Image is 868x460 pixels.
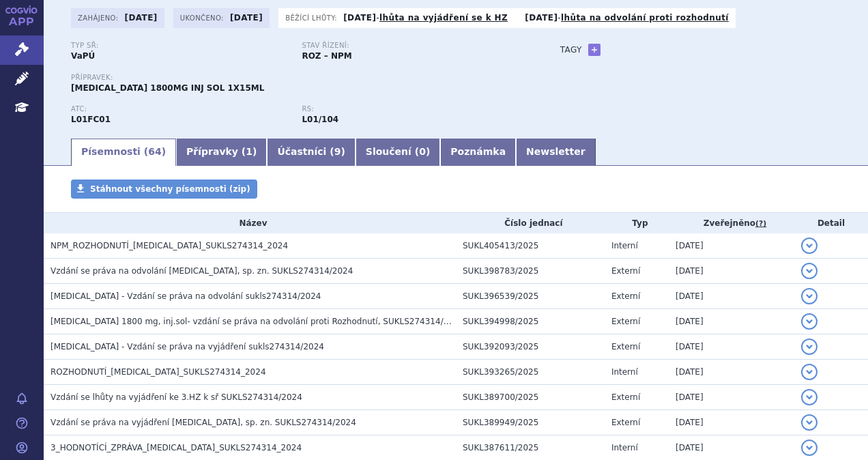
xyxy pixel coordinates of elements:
button: detail [801,339,818,355]
strong: [DATE] [343,13,376,23]
span: DARZALEX - Vzdání se práva na vyjádření sukls274314/2024 [50,342,324,351]
span: ROZHODNUTÍ_DARZALEX_SUKLS274314_2024 [50,367,266,377]
span: Interní [611,443,638,452]
span: Interní [611,367,638,377]
button: detail [801,288,818,304]
strong: VaPÚ [71,51,95,61]
button: detail [801,440,818,456]
span: NPM_ROZHODNUTÍ_DARZALEX_SUKLS274314_2024 [50,241,288,250]
td: SUKL389949/2025 [456,410,605,435]
td: [DATE] [669,284,794,309]
span: Externí [611,317,640,326]
p: Přípravek: [71,74,533,82]
th: Název [44,213,456,233]
td: [DATE] [669,233,794,259]
a: Přípravky (1) [176,139,267,166]
td: [DATE] [669,309,794,334]
th: Zveřejněno [669,213,794,233]
strong: [DATE] [230,13,263,23]
span: Běžící lhůty: [285,12,340,23]
td: SUKL392093/2025 [456,334,605,360]
strong: DARATUMUMAB [71,115,111,124]
span: Externí [611,291,640,301]
td: SUKL396539/2025 [456,284,605,309]
th: Detail [794,213,868,233]
th: Typ [605,213,669,233]
a: Účastníci (9) [267,139,355,166]
td: [DATE] [669,360,794,385]
td: SUKL393265/2025 [456,360,605,385]
td: [DATE] [669,334,794,360]
button: detail [801,414,818,431]
td: [DATE] [669,385,794,410]
p: Typ SŘ: [71,42,288,50]
span: 64 [148,146,161,157]
td: [DATE] [669,259,794,284]
a: Písemnosti (64) [71,139,176,166]
strong: ROZ – NPM [302,51,351,61]
a: Poznámka [440,139,516,166]
button: detail [801,313,818,330]
p: - [343,12,508,23]
p: Stav řízení: [302,42,519,50]
h3: Tagy [560,42,582,58]
td: SUKL398783/2025 [456,259,605,284]
strong: [DATE] [525,13,558,23]
p: ATC: [71,105,288,113]
span: 9 [334,146,341,157]
p: RS: [302,105,519,113]
span: 1 [246,146,252,157]
span: DARZALEX - Vzdání se práva na odvolání sukls274314/2024 [50,291,321,301]
th: Číslo jednací [456,213,605,233]
span: Zahájeno: [78,12,121,23]
span: Stáhnout všechny písemnosti (zip) [90,184,250,194]
abbr: (?) [755,219,766,229]
a: + [588,44,601,56]
span: Externí [611,342,640,351]
span: Vzdání se práva na odvolání DARZALEX, sp. zn. SUKLS274314/2024 [50,266,353,276]
a: lhůta na odvolání proti rozhodnutí [561,13,729,23]
a: Newsletter [516,139,596,166]
td: SUKL394998/2025 [456,309,605,334]
a: Stáhnout všechny písemnosti (zip) [71,179,257,199]
strong: daratumumab [302,115,338,124]
span: Externí [611,392,640,402]
p: - [525,12,729,23]
span: 0 [419,146,426,157]
td: SUKL389700/2025 [456,385,605,410]
button: detail [801,238,818,254]
td: [DATE] [669,410,794,435]
button: detail [801,364,818,380]
span: Vzdání se práva na vyjádření DARZALEX, sp. zn. SUKLS274314/2024 [50,418,356,427]
span: Interní [611,241,638,250]
span: [MEDICAL_DATA] 1800MG INJ SOL 1X15ML [71,83,264,93]
span: Externí [611,266,640,276]
span: Externí [611,418,640,427]
button: detail [801,263,818,279]
a: lhůta na vyjádření se k HZ [379,13,508,23]
span: DARZALEX 1800 mg, inj.sol- vzdání se práva na odvolání proti Rozhodnutí, SUKLS274314/2024 [50,317,464,326]
span: Vzdání se lhůty na vyjádření ke 3.HZ k sř SUKLS274314/2024 [50,392,302,402]
strong: [DATE] [125,13,158,23]
span: 3_HODNOTÍCÍ_ZPRÁVA_DARZALEX_SUKLS274314_2024 [50,443,302,452]
td: SUKL405413/2025 [456,233,605,259]
button: detail [801,389,818,405]
a: Sloučení (0) [356,139,440,166]
span: Ukončeno: [180,12,227,23]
